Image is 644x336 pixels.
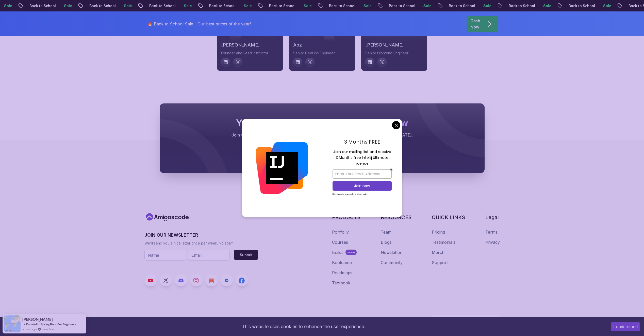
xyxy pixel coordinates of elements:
[188,250,230,261] input: Email
[381,259,403,266] a: Community
[476,3,492,8] p: Sale
[144,250,186,261] input: Name
[293,51,351,56] p: Senior DevOps Engineer
[22,317,53,322] span: [PERSON_NAME]
[190,274,202,286] a: Instagram link
[365,51,423,56] p: Senior Frontend Engineer
[170,132,474,138] p: Join thousands of developers mastering in-demand skills with Amigoscode. Try it free [DATE].
[536,3,552,8] p: Sale
[356,3,372,8] p: Sale
[176,3,193,8] p: Sale
[432,239,455,245] a: Testimonials
[381,239,391,245] a: Blogs
[22,3,57,8] p: Back to School
[332,280,350,286] a: Textbook
[293,41,351,49] h2: abz
[382,3,416,8] p: Back to School
[501,3,536,8] p: Back to School
[117,3,133,8] p: Sale
[470,18,480,30] p: Grab Now
[82,3,117,8] p: Back to School
[432,229,445,235] a: Pricing
[485,239,500,245] a: Privacy
[26,322,76,326] a: Enroled to Spring Boot For Beginners
[144,232,258,239] h3: JOIN OUR NEWSLETTER
[160,274,172,286] a: Twitter link
[4,321,603,332] div: This website uses cookies to enhance the user experience.
[175,274,187,286] a: Discord link
[332,259,352,266] a: Bootcamp
[144,274,157,286] a: Youtube link
[147,21,251,27] p: 🔥 Back to School Sale - Our best prices of the year!
[388,117,408,128] span: Now
[332,249,343,255] div: Builds
[432,249,444,255] a: Merch
[221,41,279,49] h2: [PERSON_NAME]
[332,270,352,276] a: Roadmaps
[57,3,73,8] p: Sale
[365,41,423,49] h2: [PERSON_NAME]
[432,214,465,221] h3: QUICK LINKS
[221,274,233,286] a: LinkedIn link
[381,229,391,235] a: Team
[240,252,252,257] div: Submit
[347,250,355,254] p: soon
[416,3,432,8] p: Sale
[221,51,279,56] p: Founder and Lead Instructor
[430,315,500,323] a: [EMAIL_ADDRESS][DOMAIN_NAME]
[144,241,258,246] p: We'll send you a nice letter once per week. No spam.
[322,3,356,8] p: Back to School
[561,3,596,8] p: Back to School
[438,316,497,322] p: [EMAIL_ADDRESS][DOMAIN_NAME]
[611,322,640,331] button: Accept cookies
[205,274,218,286] a: Blog link
[22,327,37,331] span: an hour ago
[332,214,360,221] h3: PRODUCTS
[485,214,500,221] h3: Legal
[296,3,312,8] p: Sale
[4,315,21,332] img: provesource social proof notification image
[234,250,258,260] button: Submit
[271,316,345,322] p: © 2025 Amigoscode. All rights reserved.
[441,3,476,8] p: Back to School
[170,118,474,128] h2: Your Career Transformation Starts
[142,3,176,8] p: Back to School
[596,3,612,8] p: Sale
[381,249,402,255] a: Newsletter
[262,3,296,8] p: Back to School
[332,229,349,235] a: Portfolly
[485,229,498,235] a: Terms
[144,316,187,322] p: Assalamualaikum
[332,239,348,245] a: Courses
[42,327,57,331] a: ProveSource
[22,322,26,326] span: ->
[202,3,236,8] p: Back to School
[236,274,248,286] a: Facebook link
[236,3,253,8] p: Sale
[432,259,448,266] a: Support
[381,214,411,221] h3: RESOURCES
